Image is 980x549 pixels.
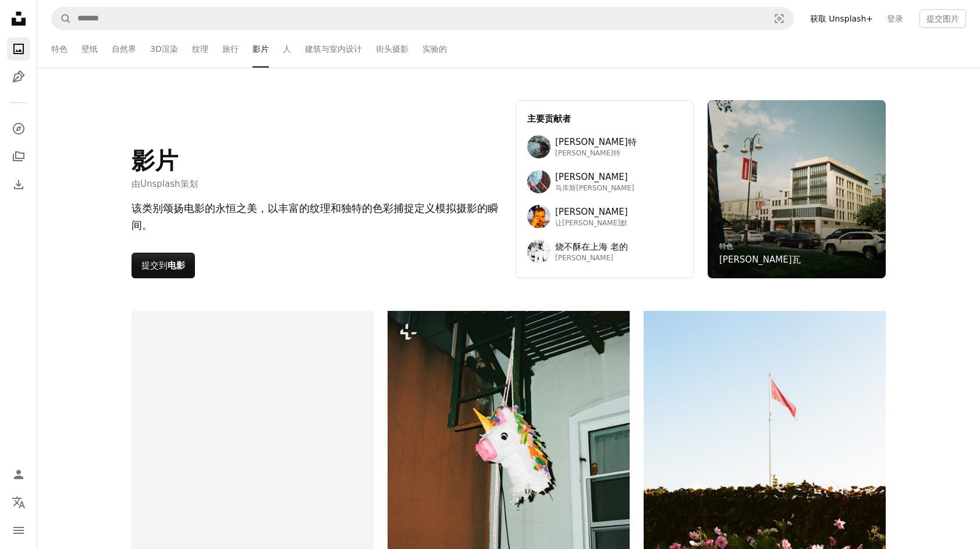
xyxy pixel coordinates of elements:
[7,145,30,168] a: 收集
[81,30,98,68] a: 壁纸
[555,184,634,193] span: 马库斯[PERSON_NAME]
[527,170,551,193] img: 用户 Markus Spiske 的头像
[388,427,630,437] a: a paper mache of a unicorn hanging from a hook
[7,117,30,140] a: 探讨
[880,9,910,28] a: 登录
[555,149,637,158] span: [PERSON_NAME]特
[527,240,682,263] a: 用户头像烧不酥在上海 老的烧不酥在上海 老的[PERSON_NAME]
[555,254,628,263] span: [PERSON_NAME]
[527,205,551,228] img: 用户让·卡洛·埃默尔的头像
[527,135,551,158] img: 用户 Annie Spratt 的头像
[283,30,291,68] a: 人
[555,135,637,149] span: [PERSON_NAME]特
[527,240,551,263] img: 用户头像烧不酥在上海 老的
[132,253,195,278] button: 提交到电影
[7,519,30,542] button: 菜单
[555,170,634,184] span: [PERSON_NAME]
[51,7,794,30] form: 查找全站视觉对象
[555,205,628,219] span: [PERSON_NAME]
[132,177,198,191] span: 由 策划
[644,488,886,498] a: Red flag flies over blooming pink flowers and green hedge.
[7,65,30,88] a: 插图
[51,30,68,68] a: 特色
[765,8,793,30] button: 视觉搜索
[555,219,628,228] span: 让[PERSON_NAME]默
[7,37,30,61] a: 照片
[719,253,801,267] a: [PERSON_NAME]瓦
[527,135,682,158] a: 用户 Annie Spratt 的头像[PERSON_NAME]特[PERSON_NAME]特
[555,240,628,254] span: 烧不酥在上海 老的
[168,260,185,271] strong: 电影
[7,463,30,486] a: 登录 / 注册
[7,173,30,196] a: 下载历史
[150,30,178,68] a: 3D渲染
[305,30,362,68] a: 建筑与室内设计
[527,112,682,126] h3: 主要贡献者
[192,30,208,68] a: 纹理
[132,200,502,234] div: 该类别颂扬电影的永恒之美，以丰富的纹理和独特的色彩捕捉定义模拟摄影的瞬间。
[222,30,239,68] a: 旅行
[140,179,180,189] a: Unsplash
[527,170,682,193] a: 用户 Markus Spiske 的头像[PERSON_NAME]马库斯[PERSON_NAME]
[719,242,733,250] a: 特色
[919,9,966,28] button: 提交图片
[527,205,682,228] a: 用户让·卡洛·埃默尔的头像[PERSON_NAME]让[PERSON_NAME]默
[132,147,198,175] h1: 影片
[112,30,136,68] a: 自然界
[803,9,880,28] a: 获取 Unsplash+
[52,8,72,30] button: Search Unsplash
[376,30,409,68] a: 街头摄影
[422,30,447,68] a: 实验的
[7,491,30,514] button: 语言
